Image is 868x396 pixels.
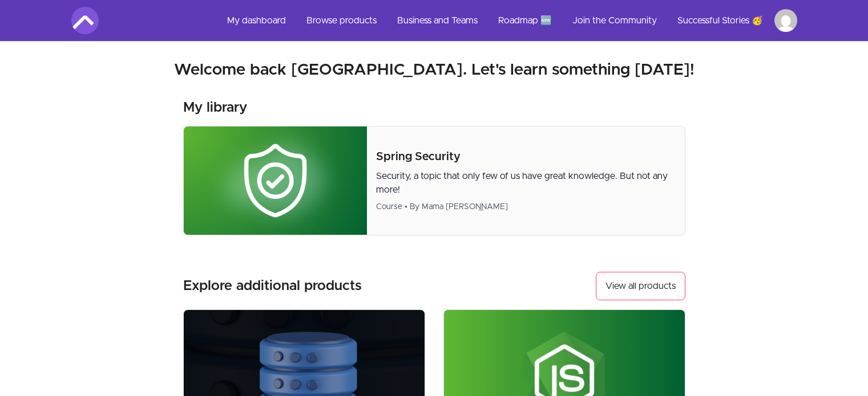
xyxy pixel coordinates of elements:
img: Profile image for Haifa Chagwey [774,9,797,32]
a: Business and Teams [388,7,487,34]
div: Course • By Mama [PERSON_NAME] [376,201,676,213]
p: Spring Security [376,149,676,165]
a: Roadmap 🆕 [489,7,561,34]
h2: Welcome back [GEOGRAPHIC_DATA]. Let's learn something [DATE]! [71,60,797,80]
nav: Main [218,7,797,34]
img: Product image for Spring Security [184,126,367,235]
p: Security, a topic that only few of us have great knowledge. But not any more! [376,169,676,197]
a: Join the Community [563,7,666,34]
a: Product image for Spring SecuritySpring SecuritySecurity, a topic that only few of us have great ... [183,126,685,235]
h3: Explore additional products [183,277,362,295]
h3: My library [183,99,247,117]
a: My dashboard [218,7,295,34]
img: Amigoscode logo [71,7,99,34]
a: Browse products [297,7,386,34]
a: View all products [596,272,685,300]
a: Successful Stories 🥳 [668,7,772,34]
